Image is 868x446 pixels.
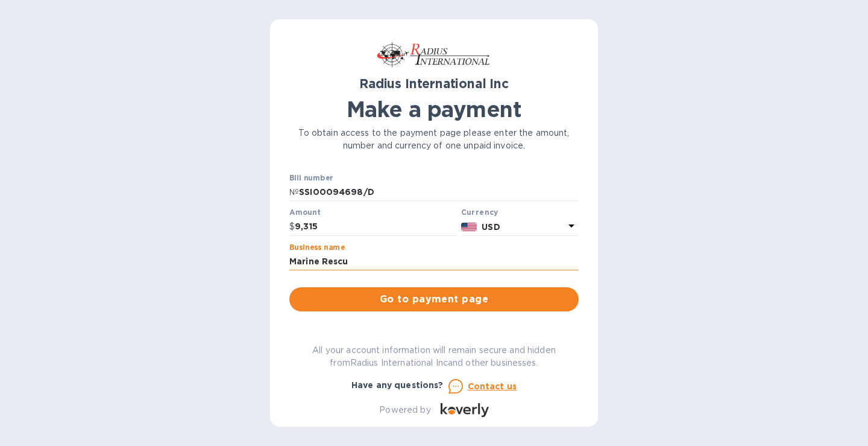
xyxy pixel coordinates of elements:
u: Contact us [468,381,517,391]
input: Enter bill number [299,183,579,202]
input: Enter business name [289,253,579,271]
img: USD [461,223,477,231]
p: $ [289,220,295,233]
label: Bill number [289,174,333,182]
label: Business name [289,244,345,251]
p: All your account information will remain secure and hidden from Radius International Inc and othe... [289,344,579,369]
span: Go to payment page [299,292,569,307]
h1: Make a payment [289,97,579,122]
b: Radius International Inc [359,76,509,91]
input: 0.00 [295,218,456,236]
p: To obtain access to the payment page please enter the amount, number and currency of one unpaid i... [289,127,579,152]
b: Have any questions? [351,380,444,390]
p: № [289,186,299,199]
b: Currency [461,208,498,217]
b: USD [482,222,500,232]
p: Powered by [379,404,430,416]
label: Amount [289,209,320,217]
button: Go to payment page [289,287,579,311]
